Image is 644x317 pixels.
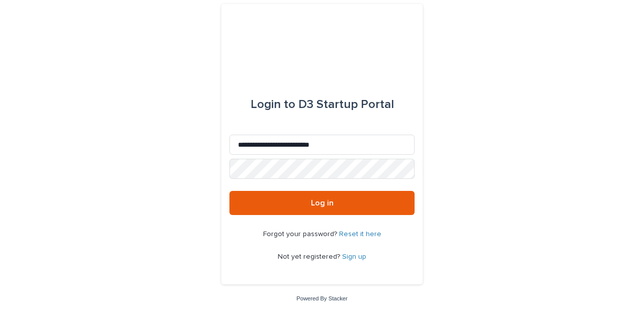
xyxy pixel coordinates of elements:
span: Not yet registered? [278,253,342,260]
span: Login to [251,98,295,111]
a: Powered By Stacker [296,295,347,301]
a: Reset it here [339,231,381,238]
button: Log in [229,191,415,215]
img: q0dI35fxT46jIlCv2fcp [289,28,355,58]
span: Log in [311,199,334,207]
div: D3 Startup Portal [251,90,394,119]
a: Sign up [342,253,366,260]
span: Forgot your password? [263,231,339,238]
